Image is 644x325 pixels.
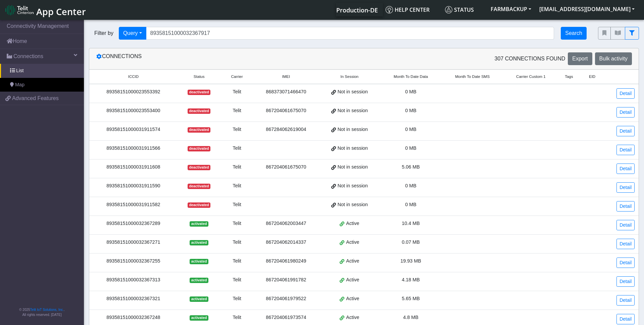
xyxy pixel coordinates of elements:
span: activated [190,240,208,245]
a: App Center [5,3,85,17]
span: Not in session [338,201,368,208]
div: 867204061675070 [257,107,315,114]
span: 10.4 MB [402,221,420,226]
span: Export [572,56,588,61]
a: Detail [616,107,635,118]
span: In Session [341,74,359,80]
span: Help center [386,6,430,13]
div: 867204061980249 [257,258,315,265]
span: 0 MB [405,89,416,94]
div: 867284062619004 [257,126,315,133]
a: Detail [616,295,635,306]
span: EID [589,74,595,80]
span: Active [346,276,359,284]
div: 89358151000032367313 [93,276,174,284]
div: 867204061675070 [257,164,315,171]
div: fitlers menu [598,27,639,40]
a: Detail [616,239,635,249]
span: Active [346,220,359,227]
div: Telit [225,107,249,114]
span: deactivated [188,202,210,208]
span: Map [15,81,24,89]
span: Tags [565,74,573,80]
a: Detail [616,182,635,193]
div: Telit [225,201,249,208]
span: Bulk activity [599,56,628,61]
a: Detail [616,276,635,287]
div: 89358151000031911566 [93,145,174,152]
button: FARMBACKUP [487,3,535,15]
span: Month To Date Data [394,74,428,80]
div: 89358151000031911582 [93,201,174,208]
span: Not in session [338,145,368,152]
span: 4.8 MB [403,315,418,320]
div: 867204061973574 [257,314,315,321]
div: Connections [91,52,364,65]
span: Not in session [338,182,368,190]
span: Status [445,6,474,13]
button: Query [119,27,146,40]
div: 89358151000032367255 [93,258,174,265]
button: Bulk activity [595,52,632,65]
div: 89358151000032367271 [93,239,174,246]
span: Advanced Features [12,94,59,102]
span: 0 MB [405,145,416,151]
a: Detail [616,220,635,230]
span: 0 MB [405,202,416,207]
span: Status [194,74,205,80]
span: IMEI [282,74,290,80]
div: Telit [225,182,249,190]
div: 89358151000032367289 [93,220,174,227]
span: Month To Date SMS [455,74,490,80]
button: Search [561,27,587,40]
button: [EMAIL_ADDRESS][DOMAIN_NAME] [535,3,639,15]
span: activated [190,315,208,321]
span: activated [190,278,208,283]
div: Telit [225,88,249,96]
span: deactivated [188,90,210,95]
div: Telit [225,295,249,303]
div: 867204062014337 [257,239,315,246]
span: Carrier [231,74,243,80]
span: Not in session [338,88,368,96]
img: logo-telit-cinterion-gw-new.png [5,5,34,15]
a: Detail [616,258,635,268]
span: Active [346,239,359,246]
a: Detail [616,201,635,212]
div: Telit [225,164,249,171]
div: Telit [225,314,249,321]
div: Telit [225,239,249,246]
div: Telit [225,276,249,284]
a: Help center [383,3,442,16]
span: Not in session [338,126,368,133]
span: deactivated [188,165,210,170]
a: Detail [616,314,635,324]
div: 89358151000031911608 [93,164,174,171]
span: ICCID [128,74,139,80]
span: Connections [13,52,43,60]
span: 19.93 MB [400,258,421,264]
button: Export [568,52,592,65]
span: activated [190,221,208,227]
div: Telit [225,126,249,133]
span: 0.07 MB [402,239,420,245]
span: Active [346,295,359,303]
a: Detail [616,126,635,136]
div: Telit [225,220,249,227]
div: 867204061979522 [257,295,315,303]
span: App Center [36,5,86,18]
a: Detail [616,88,635,99]
span: deactivated [188,108,210,114]
span: Filter by [89,29,119,37]
div: Telit [225,258,249,265]
div: 89358151000032367321 [93,295,174,303]
div: Telit [225,145,249,152]
a: Telit IoT Solutions, Inc. [30,308,64,312]
img: knowledge.svg [386,6,393,13]
div: 868373071466470 [257,88,315,96]
input: Search... [146,27,554,40]
span: activated [190,259,208,264]
span: 5.65 MB [402,296,420,301]
div: 89358151000031911590 [93,182,174,190]
span: Production-DE [336,6,378,14]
